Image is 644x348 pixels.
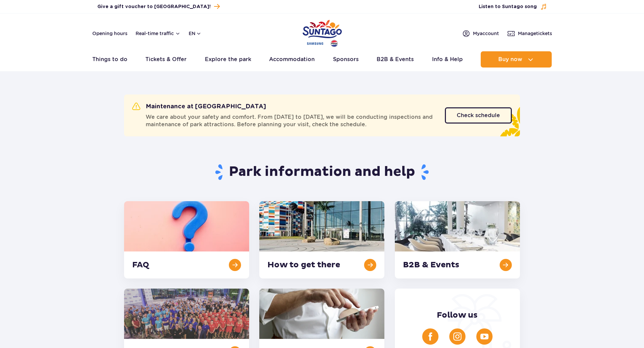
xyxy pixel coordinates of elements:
[445,107,512,124] a: Check schedule
[473,30,499,37] span: My account
[303,17,342,48] a: Park of Poland
[189,30,201,37] button: en
[136,31,181,36] button: Real-time traffic
[92,51,127,68] a: Things to do
[518,30,552,37] span: Manage tickets
[124,163,520,181] h1: Park information and help
[480,332,488,341] img: YouTube
[479,3,537,10] span: Listen to Suntago song
[457,113,500,118] span: Check schedule
[437,310,478,320] span: Follow us
[92,30,127,37] a: Opening hours
[97,2,220,11] a: Give a gift voucher to [GEOGRAPHIC_DATA]!
[462,29,499,37] a: Myaccount
[479,3,547,10] button: Listen to Suntago song
[507,29,552,37] a: Managetickets
[432,51,463,68] a: Info & Help
[269,51,315,68] a: Accommodation
[453,332,461,341] img: Instagram
[145,51,187,68] a: Tickets & Offer
[132,103,266,111] h2: Maintenance at [GEOGRAPHIC_DATA]
[377,51,414,68] a: B2B & Events
[498,56,522,62] span: Buy now
[205,51,251,68] a: Explore the park
[97,3,211,10] span: Give a gift voucher to [GEOGRAPHIC_DATA]!
[333,51,359,68] a: Sponsors
[426,332,434,341] img: Facebook
[146,113,437,128] span: We care about your safety and comfort. From [DATE] to [DATE], we will be conducting inspections a...
[481,51,552,68] button: Buy now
